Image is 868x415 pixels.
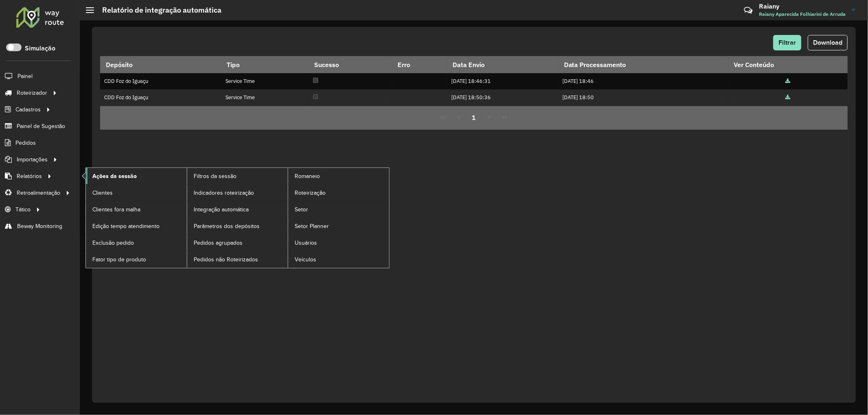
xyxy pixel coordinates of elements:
span: Roteirização [295,189,326,197]
span: Pedidos agrupados [194,239,243,247]
a: Setor [288,201,389,217]
a: Clientes [86,185,187,201]
label: Simulação [25,43,55,53]
th: Erro [392,56,447,73]
h2: Relatório de integração automática [94,6,221,15]
a: Edição tempo atendimento [86,218,187,234]
a: Indicadores roteirização [187,185,288,201]
button: Filtrar [773,35,801,50]
span: Indicadores roteirização [194,189,254,197]
span: Edição tempo atendimento [92,222,160,230]
span: Fator tipo de produto [92,255,146,264]
th: Data Processamento [558,56,728,73]
span: Pedidos não Roteirizados [194,255,258,264]
span: Roteirizador [17,89,47,97]
span: Painel [17,72,33,80]
a: Roteirização [288,185,389,201]
a: Pedidos não Roteirizados [187,251,288,267]
a: Fator tipo de produto [86,251,187,267]
td: Service Time [221,73,309,89]
span: Clientes fora malha [92,205,140,214]
th: Sucesso [309,56,392,73]
button: 1 [466,110,482,126]
span: Cadastros [15,105,41,114]
h3: Raiany [759,2,846,10]
a: Integração automática [187,201,288,217]
td: [DATE] 18:50:36 [447,89,558,106]
a: Filtros da sessão [187,168,288,184]
td: [DATE] 18:46:31 [447,73,558,89]
span: Usuários [295,239,317,247]
span: Veículos [295,255,316,264]
td: CDD Foz do Iguaçu [100,73,221,89]
a: Setor Planner [288,218,389,234]
span: Beway Monitoring [17,222,62,230]
span: Pedidos [15,139,36,147]
span: Relatórios [17,172,42,180]
a: Clientes fora malha [86,201,187,217]
span: Importações [17,155,48,164]
a: Romaneio [288,168,389,184]
span: Setor Planner [295,222,329,230]
a: Contato Rápido [739,2,757,19]
span: Ações da sessão [92,172,137,180]
span: Integração automática [194,205,249,214]
a: Pedidos agrupados [187,235,288,251]
span: Parâmetros dos depósitos [194,222,260,230]
span: Filtros da sessão [194,172,236,180]
th: Tipo [221,56,309,73]
span: Raiany Aparecida Folhiarini de Arruda [759,11,846,18]
a: Exclusão pedido [86,235,187,251]
button: Download [808,35,848,50]
span: Download [813,39,842,46]
span: Retroalimentação [17,189,60,197]
span: Clientes [92,189,113,197]
span: Exclusão pedido [92,239,134,247]
span: Filtrar [778,39,796,46]
td: CDD Foz do Iguaçu [100,89,221,106]
span: Setor [295,205,308,214]
span: Tático [15,205,31,214]
th: Ver Conteúdo [728,56,848,73]
th: Depósito [100,56,221,73]
a: Ver Conteúdo [785,78,790,85]
a: Usuários [288,235,389,251]
th: Data Envio [447,56,558,73]
a: Ver Conteúdo [785,94,790,101]
a: Ações da sessão [86,168,187,184]
a: Veículos [288,251,389,267]
span: Painel de Sugestão [17,122,65,130]
td: Service Time [221,89,309,106]
span: Romaneio [295,172,320,180]
td: [DATE] 18:50 [558,89,728,106]
a: Parâmetros dos depósitos [187,218,288,234]
td: [DATE] 18:46 [558,73,728,89]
